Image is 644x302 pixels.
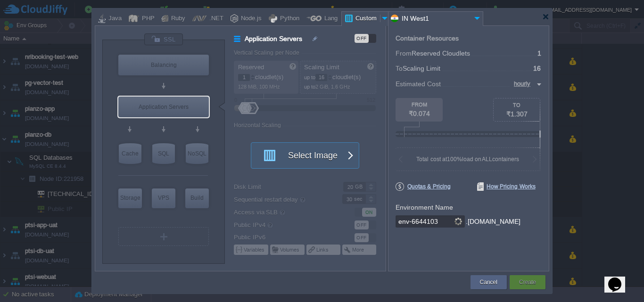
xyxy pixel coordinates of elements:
div: .NET [206,12,223,26]
div: SQL Databases [152,143,175,164]
div: Ruby [168,12,185,26]
span: How Pricing Works [477,182,536,191]
div: Lang [322,12,338,26]
div: VPS [152,188,175,207]
div: SQL [152,143,175,164]
div: Cache [119,143,141,164]
button: Create [519,278,536,287]
div: Create New Layer [118,227,209,246]
div: Java [106,12,122,26]
div: Python [277,12,299,26]
div: Node.js [238,12,262,26]
button: Cancel [480,278,497,287]
span: Quotas & Pricing [396,182,451,191]
div: .[DOMAIN_NAME] [466,215,520,228]
div: Balancing [118,55,209,75]
div: Storage Containers [118,188,142,208]
div: Container Resources [396,35,459,42]
div: NoSQL [186,143,208,164]
label: Environment Name [396,204,453,211]
div: Storage [118,188,142,207]
div: Build Node [185,188,209,208]
div: NoSQL Databases [186,143,208,164]
div: OFF [355,34,369,43]
div: Custom [353,12,380,26]
button: Select Image [257,143,342,168]
div: Application Servers [118,97,209,117]
iframe: chat widget [604,264,635,293]
div: Build [185,188,209,207]
div: Load Balancer [118,55,209,75]
div: Elastic VPS [152,188,175,208]
div: PHP [139,12,155,26]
